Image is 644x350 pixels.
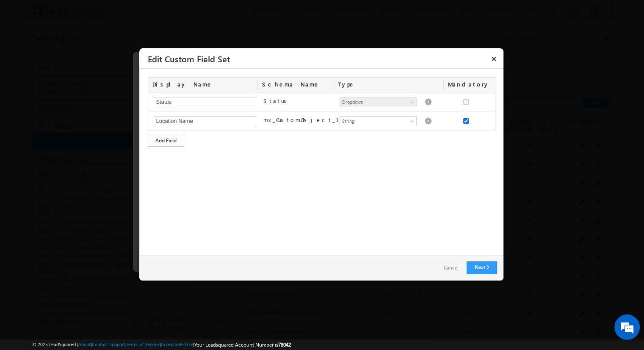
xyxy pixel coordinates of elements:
div: Schema Name [258,78,334,92]
a: Acceptable Use [161,342,193,347]
label: Status [263,97,290,105]
div: Type [334,78,444,92]
a: Dropdown [340,97,417,107]
img: Populate Options [424,117,432,125]
div: Minimize live chat window [139,4,159,25]
div: Add Field [148,135,184,147]
input: Custom Field Set 1 [154,116,256,126]
div: Display Name [148,78,258,92]
label: mx_CustomObject_1 [263,116,349,124]
button: × [487,51,501,66]
a: Contact Support [92,342,125,347]
img: d_60004797649_company_0_60004797649 [14,44,36,56]
div: Chat with us now [44,44,142,56]
span: String [340,117,409,125]
div: Mandatory [444,78,485,92]
a: About [78,342,91,347]
a: String [340,116,417,126]
a: Terms of Service [127,342,160,347]
span: © 2025 LeadSquared | | | | | [32,341,291,349]
em: Start Chat [115,261,154,272]
a: Next [467,261,497,274]
img: Populate Options [424,98,432,106]
a: Cancel [435,262,467,274]
span: Your Leadsquared Account Number is [194,342,291,348]
h3: Edit Custom Field Set [148,51,500,66]
textarea: Type your message and hit 'Enter' [11,78,155,254]
span: Dropdown [340,98,409,106]
span: 78042 [278,342,291,348]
